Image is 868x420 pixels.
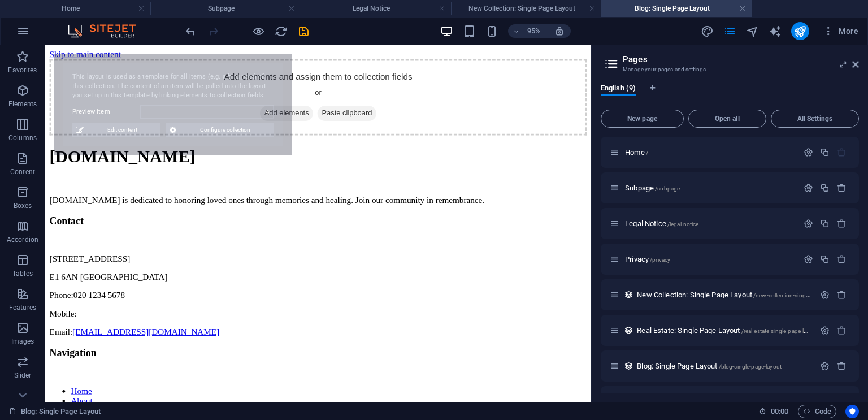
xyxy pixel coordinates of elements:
div: Add elements and assign them to collection fields [5,15,570,95]
h4: Legal Notice [301,2,451,15]
h2: Pages [623,54,859,64]
button: Usercentrics [845,405,859,418]
div: Subpage/subpage [622,184,798,192]
span: Real Estate: Single Page Layout [637,326,818,335]
span: Paste clipboard [287,64,349,80]
button: Open all [688,110,766,128]
span: Click to open page [625,148,648,157]
button: pages [723,24,737,38]
span: /legal-notice [667,221,699,227]
h6: Session time [759,405,789,418]
button: publish [791,22,809,40]
button: 95% [508,24,548,38]
div: Settings [820,361,830,371]
span: New Collection: Single Page Layout [637,291,841,299]
span: Privacy [625,255,670,263]
span: 020 1234 5678 [29,258,84,268]
div: Duplicate [820,254,830,264]
i: Pages (Ctrl+Alt+S) [723,25,736,38]
button: save [297,24,310,38]
div: Language Tabs [601,84,859,105]
button: New page [601,110,684,128]
h4: Subpage [150,2,301,15]
p: Tables [12,269,33,278]
span: Legal Notice [625,219,698,228]
div: Settings [804,148,813,157]
div: Privacy/privacy [622,256,798,263]
i: Save (Ctrl+S) [297,25,310,38]
p: Columns [8,133,37,142]
div: Duplicate [820,219,830,228]
button: Code [798,405,836,418]
div: Settings [820,326,830,335]
div: Remove [837,326,847,335]
i: Design (Ctrl+Alt+Y) [701,25,714,38]
p: Content [10,167,35,176]
span: English (9) [601,81,636,97]
button: Click here to leave preview mode and continue editing [251,24,265,38]
img: Editor Logo [65,24,150,38]
div: Remove [837,361,847,371]
span: Blog: Single Page Layout [637,362,782,370]
button: More [818,22,863,40]
span: Add elements [226,64,282,80]
span: [STREET_ADDRESS] [5,220,89,230]
span: All Settings [776,115,854,122]
p: Favorites [8,66,37,75]
span: /new-collection-single-page-layout [753,292,842,298]
i: AI Writer [769,25,782,38]
p: Features [9,303,36,312]
div: Blog: Single Page Layout/blog-single-page-layout [633,362,814,370]
div: Home/ [622,149,798,156]
div: New Collection: Single Page Layout/new-collection-single-page-layout [633,291,814,298]
span: New page [606,115,679,122]
div: Real Estate: Single Page Layout/real-estate-single-page-layout [633,327,814,334]
div: Legal Notice/legal-notice [622,220,798,227]
span: Subpage [625,184,680,192]
i: Navigator [746,25,759,38]
div: Remove [837,219,847,228]
p: Slider [14,371,32,380]
p: Images [11,337,34,346]
span: /blog-single-page-layout [719,363,782,370]
div: Settings [804,219,813,228]
h3: Manage your pages and settings [623,64,836,75]
i: On resize automatically adjust zoom level to fit chosen device. [554,26,565,36]
a: [EMAIL_ADDRESS][DOMAIN_NAME] [29,297,184,306]
div: Settings [820,290,830,300]
p: Boxes [14,201,32,210]
button: All Settings [771,110,859,128]
span: / [646,150,648,156]
div: This layout is used as a template for all items (e.g. a blog post) of this collection. The conten... [624,326,633,335]
a: Skip to main content [5,5,80,14]
div: This layout is used as a template for all items (e.g. a blog post) of this collection. The conten... [624,361,633,371]
div: Duplicate [820,148,830,157]
span: : [779,407,780,415]
h4: Blog: Single Page Layout [601,2,752,15]
h4: New Collection: Single Page Layout [451,2,601,15]
span: [GEOGRAPHIC_DATA] [37,239,129,249]
span: More [823,25,858,37]
button: text_generator [769,24,782,38]
div: Remove [837,183,847,193]
span: Open all [693,115,761,122]
span: /real-estate-single-page-layout [741,328,818,334]
div: The startpage cannot be deleted [837,148,847,157]
a: Click to cancel selection. Double-click to open Pages [9,405,101,418]
button: navigator [746,24,759,38]
div: Duplicate [820,183,830,193]
span: /privacy [650,257,670,263]
p: Accordion [7,235,38,244]
span: 00 00 [771,405,788,418]
i: Undo: Insert preset assets (Ctrl+Z) [184,25,197,38]
div: Remove [837,290,847,300]
button: reload [274,24,288,38]
p: Elements [8,99,37,109]
div: This layout is used as a template for all items (e.g. a blog post) of this collection. The conten... [624,290,633,300]
span: Code [803,405,831,418]
div: Remove [837,254,847,264]
i: Publish [793,25,806,38]
span: /subpage [655,185,680,192]
h6: 95% [525,24,543,38]
span: E1 6AN [5,239,34,249]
